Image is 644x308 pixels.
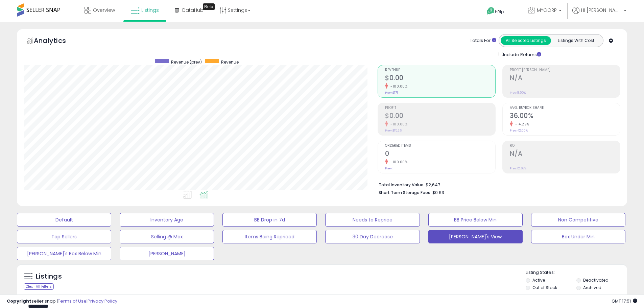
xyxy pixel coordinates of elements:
[17,213,111,227] button: Default
[17,230,111,243] button: Top Sellers
[551,36,601,45] button: Listings With Cost
[120,247,214,260] button: [PERSON_NAME]
[385,166,393,170] small: Prev: 1
[58,298,87,304] a: Terms of Use
[34,36,79,47] h5: Analytics
[572,7,626,22] a: Hi [PERSON_NAME]
[385,112,495,121] h2: $0.00
[510,112,620,121] h2: 36.00%
[481,2,517,22] a: Help
[203,3,215,10] div: Tooltip anchor
[510,150,620,159] h2: N/A
[222,230,317,243] button: Items Being Repriced
[171,59,202,65] span: Revenue (prev)
[612,298,637,304] span: 2025-08-13 17:51 GMT
[510,68,620,72] span: Profit [PERSON_NAME]
[182,7,204,14] span: DataHub
[583,277,609,283] label: Deactivated
[388,122,407,127] small: -100.00%
[388,84,407,89] small: -100.00%
[532,285,557,290] label: Out of Stock
[36,272,62,281] h5: Listings
[583,285,601,290] label: Archived
[222,213,317,227] button: BB Drop in 7d
[526,269,627,276] p: Listing States:
[7,298,117,305] div: seller snap | |
[120,230,214,243] button: Selling @ Max
[494,50,549,58] div: Include Returns
[221,59,239,65] span: Revenue
[486,7,495,15] i: Get Help
[531,230,625,243] button: Box Under Min
[120,213,214,227] button: Inventory Age
[88,298,117,304] a: Privacy Policy
[385,144,495,148] span: Ordered Items
[510,91,526,95] small: Prev: 8.90%
[428,213,523,227] button: BB Price Below Min
[513,122,529,127] small: -14.29%
[495,9,504,15] span: Help
[388,160,407,165] small: -100.00%
[7,298,31,304] strong: Copyright
[93,7,115,14] span: Overview
[385,74,495,83] h2: $0.00
[510,128,528,133] small: Prev: 42.00%
[325,230,420,243] button: 30 Day Decrease
[470,38,496,44] div: Totals For
[428,230,523,243] button: [PERSON_NAME]'s View
[17,247,111,260] button: [PERSON_NAME]'s Box Below Min
[385,68,495,72] span: Revenue
[385,128,402,133] small: Prev: $15.26
[379,190,431,195] b: Short Term Storage Fees:
[141,7,159,14] span: Listings
[379,182,425,188] b: Total Inventory Value:
[537,7,557,14] span: MYGORP
[325,213,420,227] button: Needs to Reprice
[385,91,398,95] small: Prev: $171
[510,144,620,148] span: ROI
[510,74,620,83] h2: N/A
[501,36,551,45] button: All Selected Listings
[385,150,495,159] h2: 0
[532,277,545,283] label: Active
[379,180,615,188] li: $2,647
[510,106,620,110] span: Avg. Buybox Share
[24,283,54,290] div: Clear All Filters
[385,106,495,110] span: Profit
[581,7,622,14] span: Hi [PERSON_NAME]
[531,213,625,227] button: Non Competitive
[510,166,526,170] small: Prev: 12.68%
[432,189,444,196] span: $0.63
